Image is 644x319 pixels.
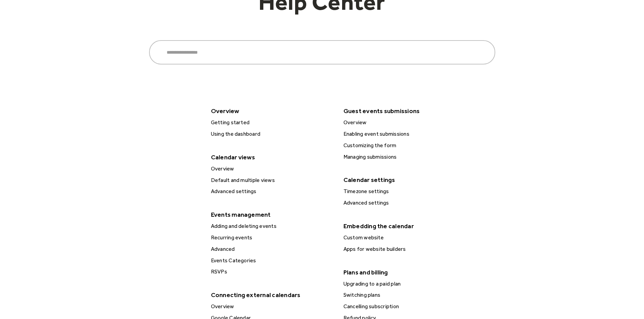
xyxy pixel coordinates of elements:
a: Custom website [341,233,468,242]
div: Overview [209,164,335,173]
a: Upgrading to a paid plan [341,280,468,288]
div: Default and multiple views [209,176,335,185]
div: Switching plans [341,291,468,299]
a: Managing submissions [341,153,468,161]
a: Advanced settings [341,198,468,207]
div: Getting started [209,118,335,127]
div: Adding and deleting events [209,222,335,231]
div: Embedding the calendar [340,220,467,232]
a: Customizing the form [341,141,468,150]
div: Timezone settings [341,187,468,196]
a: Events Categories [208,256,335,265]
a: Overview [208,164,335,173]
div: Customizing the form [341,141,468,150]
a: Switching plans [341,291,468,299]
div: Apps for website builders [341,245,468,254]
div: Cancelling subscription [341,302,468,311]
div: Overview [341,118,468,127]
div: Custom website [341,233,468,242]
a: Timezone settings [341,187,468,196]
a: Getting started [208,118,335,127]
div: Upgrading to a paid plan [341,280,468,288]
div: Calendar views [208,151,335,163]
a: Enabling event submissions [341,130,468,138]
a: RSVPs [208,267,335,276]
div: Using the dashboard [209,130,335,138]
a: Adding and deleting events [208,222,335,231]
a: Overview [208,302,335,311]
a: Apps for website builders [341,245,468,254]
div: Connecting external calendars [208,289,335,301]
div: Advanced settings [209,187,335,196]
div: Overview [209,302,335,311]
div: Guest events submissions [340,105,467,117]
a: Overview [341,118,468,127]
a: Recurring events [208,233,335,242]
div: Recurring events [209,233,335,242]
div: Advanced settings [341,198,468,207]
a: Using the dashboard [208,130,335,138]
div: Events management [208,209,335,220]
div: Enabling event submissions [341,130,468,138]
div: Events Categories [209,256,335,265]
div: Managing submissions [341,153,468,161]
a: Advanced [208,245,335,254]
div: Overview [208,105,335,117]
div: Calendar settings [340,174,467,186]
div: Plans and billing [340,266,467,278]
a: Default and multiple views [208,176,335,185]
a: Advanced settings [208,187,335,196]
div: RSVPs [209,267,335,276]
div: Advanced [209,245,335,254]
a: Cancelling subscription [341,302,468,311]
